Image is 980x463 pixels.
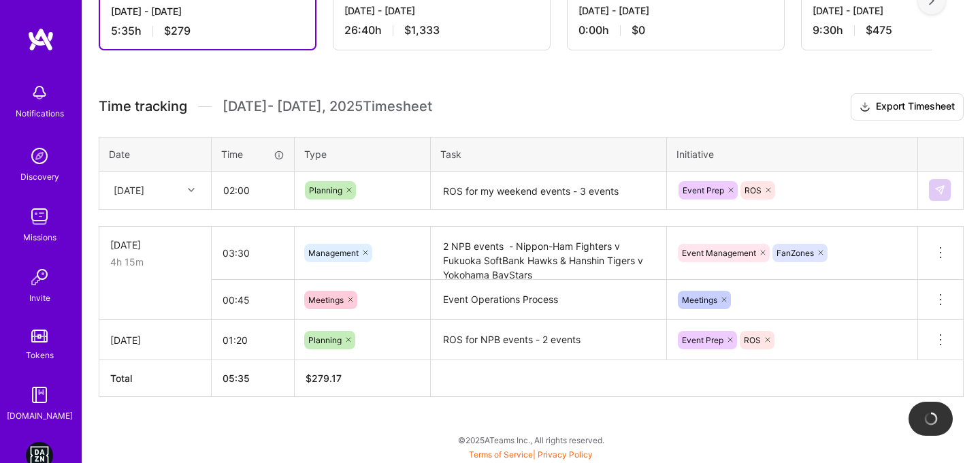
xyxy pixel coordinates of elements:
[578,23,773,37] div: 0:00 h
[26,381,53,409] img: guide book
[110,238,200,252] div: [DATE]
[404,23,440,37] span: $1,333
[469,449,593,460] span: |
[777,248,814,258] span: FanZones
[432,173,665,209] textarea: ROS for my weekend events - 3 events
[26,203,53,230] img: teamwork
[212,322,294,358] input: HH:MM
[344,23,539,37] div: 26:40 h
[212,235,294,271] input: HH:MM
[99,137,212,171] th: Date
[469,449,533,460] a: Terms of Service
[110,333,200,347] div: [DATE]
[632,23,645,37] span: $0
[344,3,539,18] div: [DATE] - [DATE]
[924,412,937,426] img: loading
[432,321,665,359] textarea: ROS for NPB events - 2 events
[23,230,56,244] div: Missions
[26,348,54,362] div: Tokens
[683,185,724,195] span: Event Prep
[929,179,952,201] div: null
[308,335,342,345] span: Planning
[744,335,761,345] span: ROS
[309,185,342,195] span: Planning
[99,360,212,397] th: Total
[114,183,144,197] div: [DATE]
[866,23,892,37] span: $475
[308,295,344,305] span: Meetings
[26,79,53,106] img: bell
[676,147,908,161] div: Initiative
[7,409,73,423] div: [DOMAIN_NAME]
[26,142,53,170] img: discovery
[29,291,50,305] div: Invite
[306,372,342,384] span: $ 279.17
[110,255,200,269] div: 4h 15m
[111,4,304,18] div: [DATE] - [DATE]
[111,24,304,38] div: 5:35 h
[20,170,59,184] div: Discovery
[221,147,284,161] div: Time
[27,27,54,52] img: logo
[538,449,593,460] a: Privacy Policy
[31,330,48,342] img: tokens
[934,185,945,195] img: Submit
[308,248,359,258] span: Management
[432,281,665,319] textarea: Event Operations Process
[682,248,756,258] span: Event Management
[860,100,870,114] i: icon Download
[164,24,191,38] span: $279
[682,335,723,345] span: Event Prep
[212,360,295,397] th: 05:35
[82,423,980,457] div: © 2025 ATeams Inc., All rights reserved.
[16,106,64,121] div: Notifications
[99,98,187,115] span: Time tracking
[432,228,665,279] textarea: 2 NPB events - Nippon-Ham Fighters v Fukuoka SoftBank Hawks & Hanshin Tigers v Yokohama BayStars
[212,282,294,318] input: HH:MM
[295,137,431,171] th: Type
[851,93,964,121] button: Export Timesheet
[745,185,762,195] span: ROS
[682,295,717,305] span: Meetings
[578,3,773,18] div: [DATE] - [DATE]
[431,137,667,171] th: Task
[26,264,53,291] img: Invite
[223,98,432,115] span: [DATE] - [DATE] , 2025 Timesheet
[188,187,195,193] i: icon Chevron
[212,172,293,208] input: HH:MM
